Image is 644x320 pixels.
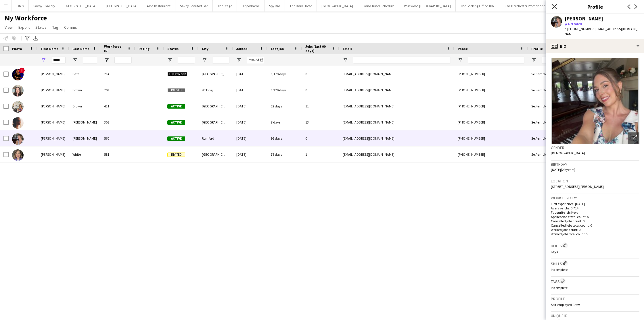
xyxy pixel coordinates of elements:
button: Open Filter Menu [104,57,109,63]
div: [DATE] [233,130,267,146]
span: Last job [271,47,284,51]
p: Self-employed Crew [551,302,639,307]
div: [PHONE_NUMBER] [454,98,528,114]
button: [GEOGRAPHIC_DATA] [101,0,142,11]
div: 12 days [267,98,302,114]
input: First Name Filter Input [51,57,66,63]
div: [PHONE_NUMBER] [454,146,528,162]
button: Open Filter Menu [343,57,348,63]
div: 560 [101,130,135,146]
span: Jobs (last 90 days) [305,44,329,53]
span: [DEMOGRAPHIC_DATA] [551,151,585,155]
p: Favourite job: Keys [551,210,639,215]
span: | [EMAIL_ADDRESS][DOMAIN_NAME] [565,27,637,36]
span: View [5,25,13,30]
span: Last Name [72,47,89,51]
div: [GEOGRAPHIC_DATA] [198,66,233,82]
div: Self-employed Crew [528,146,565,162]
img: Emily Brown [12,101,24,113]
p: Cancelled jobs total count: 0 [551,223,639,228]
button: Open Filter Menu [202,57,207,63]
h3: Location [551,178,639,184]
h3: Gender [551,145,639,150]
a: Status [33,24,49,31]
div: [PERSON_NAME] [37,82,69,98]
button: Open Filter Menu [236,57,241,63]
span: Active [167,104,185,109]
app-action-btn: Export XLSX [32,35,39,42]
div: [PHONE_NUMBER] [454,66,528,82]
div: [PERSON_NAME] [37,66,69,82]
span: Export [18,25,30,30]
button: Open Filter Menu [41,57,46,63]
input: Workforce ID Filter Input [114,57,132,63]
div: [DATE] [233,146,267,162]
button: The Booking Office 1869 [456,0,500,11]
div: 0 [302,66,339,82]
button: [GEOGRAPHIC_DATA] [317,0,358,11]
span: Email [343,47,352,51]
h3: Roles [551,242,639,248]
div: 11 [302,98,339,114]
p: Cancelled jobs count: 0 [551,219,639,223]
span: Not rated [568,22,582,26]
div: Self-employed Crew [528,114,565,130]
span: Invited [167,153,185,157]
div: [DATE] [233,114,267,130]
span: Paused [167,88,185,92]
input: Last Name Filter Input [83,57,97,63]
div: [GEOGRAPHIC_DATA] [198,98,233,114]
input: City Filter Input [212,57,229,63]
button: Savoy Beaufort Bar [175,0,213,11]
h3: Profile [551,296,639,301]
span: First Name [41,47,58,51]
p: Worked jobs total count: 5 [551,232,639,236]
div: 76 days [267,146,302,162]
div: [EMAIL_ADDRESS][DOMAIN_NAME] [339,130,454,146]
div: Self-employed Crew [528,130,565,146]
div: Woking [198,82,233,98]
div: 581 [101,146,135,162]
button: Hippodrome [237,0,264,11]
div: [PERSON_NAME] [37,114,69,130]
img: Crew avatar or photo [551,58,639,144]
app-action-btn: Advanced filters [24,35,31,42]
span: Status [35,25,47,30]
button: The Dark Horse [285,0,317,11]
div: Self-employed Crew [528,82,565,98]
p: Worked jobs count: 0 [551,228,639,232]
h3: Unique ID [551,313,639,318]
button: Oblix [12,0,29,11]
div: 0 [302,82,339,98]
div: [PERSON_NAME] [69,130,101,146]
h3: Skills [551,260,639,266]
div: Bate [69,66,101,82]
div: 1,229 days [267,82,302,98]
div: 7 days [267,114,302,130]
div: [DATE] [233,66,267,82]
button: Alba Restaurant [142,0,175,11]
div: [DATE] [233,82,267,98]
input: Email Filter Input [353,57,451,63]
div: [PERSON_NAME] [37,146,69,162]
span: Joined [236,47,248,51]
div: [PHONE_NUMBER] [454,82,528,98]
h3: Tags [551,278,639,284]
button: Open Filter Menu [167,57,172,63]
div: Self-employed Crew [528,98,565,114]
div: [GEOGRAPHIC_DATA] [198,146,233,162]
p: Incomplete [551,267,639,272]
input: Joined Filter Input [247,57,264,63]
input: Status Filter Input [178,57,195,63]
img: Emily Brown [12,85,24,97]
img: Emily Craig [12,117,24,129]
div: [PERSON_NAME] [37,98,69,114]
button: Open Filter Menu [72,57,78,63]
a: Tag [50,24,61,31]
span: Keys [551,250,558,254]
span: Active [167,120,185,125]
div: 98 days [267,130,302,146]
p: First experience: [DATE] [551,202,639,206]
span: My Workforce [5,14,47,22]
input: Phone Filter Input [468,57,524,63]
